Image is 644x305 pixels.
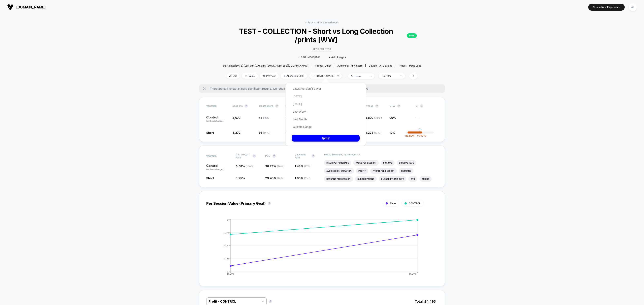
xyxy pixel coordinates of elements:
[365,64,395,67] span: Device:
[397,160,416,166] li: Signups Rate
[397,104,400,108] button: ?
[588,4,625,11] button: Create New Experience
[337,64,362,67] div: Audience:
[629,3,637,11] div: AL
[292,94,303,98] button: [DATE]
[324,168,354,174] li: Avg Session Duration
[381,160,395,166] li: Signups
[304,177,310,180] span: ( 3 % )
[295,176,310,180] span: 1.06 %
[416,104,438,108] span: CI
[375,104,379,108] button: ?
[292,102,303,106] button: [DATE]
[226,73,240,79] span: Edit
[324,153,438,156] p: Would like to see more reports?
[409,273,416,275] tspan: [DATE]
[312,75,314,77] img: calendar
[324,176,353,182] li: Returns Per Session
[227,27,417,44] span: TEST - COLLECTION - Short vs Long Collection /prints [WW]
[420,104,423,108] button: ?
[344,73,348,79] span: |
[295,164,312,168] span: 1.48 %
[245,104,248,108] button: ?
[253,154,256,158] button: ?
[356,168,368,174] li: Profit
[415,134,426,137] span: 17.17 %
[404,134,415,137] span: -85.62 %
[409,202,421,205] span: CONTROL
[370,168,397,174] li: Profit Per Session
[365,116,382,119] span: 4,809
[229,75,231,77] img: edit
[232,131,240,134] span: 5,272
[374,116,382,119] span: ( 90 % )
[259,116,270,119] span: 44
[210,87,437,90] span: There are still no statistically significant results. We recommend waiting a few more days . Time...
[401,75,402,76] img: end
[242,73,258,79] span: Pause
[227,273,234,275] tspan: [DATE]
[7,4,13,10] img: Visually logo
[298,55,321,59] span: + Add Description
[206,168,224,170] span: (without changes)
[292,125,313,129] button: Custom Range
[351,75,367,78] div: sessions
[353,160,379,166] li: Pages Per Session
[365,131,381,134] span: 3,228
[418,127,422,130] p: 0%
[379,176,406,182] li: Subscriptions Rate
[224,231,229,234] tspan: £0.75
[363,131,381,134] span: £
[263,116,270,119] span: ( 86 % )
[363,116,382,119] span: £
[351,64,362,67] span: All Visitors
[315,64,331,67] div: Pages:
[355,176,377,182] li: Subscriptions
[275,104,279,108] button: ?
[246,165,255,168] span: ( 100 % )
[6,4,47,10] button: [DOMAIN_NAME]
[399,168,414,174] li: Returns
[398,64,421,67] div: Trigger:
[227,218,229,221] tspan: £1
[295,153,310,159] span: Checkout Rate
[292,117,308,121] button: Last Month
[292,87,322,90] button: Latest Version(3 days)
[223,64,308,67] span: Start date: [DATE] (Last edit [DATE] by [EMAIL_ADDRESS][DOMAIN_NAME])
[329,55,346,59] span: + Add Images
[259,131,270,134] span: 36
[325,64,331,67] span: other
[277,177,284,180] span: ( 14 % )
[236,153,251,159] span: Add To Cart Rate
[305,21,339,24] a: < Back to all live experiences
[206,104,228,108] span: Variation
[370,76,372,76] img: end
[272,154,276,158] button: ?
[382,74,398,77] div: No Filter
[390,202,396,205] span: Short
[277,165,284,168] span: ( 86 % )
[409,64,421,67] span: Page Load
[263,131,270,134] span: ( 14 % )
[389,116,396,119] span: 90%
[379,64,392,67] span: all devices
[309,73,342,79] span: [DATE] - [DATE]
[324,160,351,166] li: Items Per Purchase
[206,153,228,159] span: Variation
[419,130,420,134] p: |
[265,154,270,157] span: PDV
[374,131,381,134] span: ( 10 % )
[337,75,339,76] img: end
[292,110,307,113] button: Last Week
[16,5,45,9] span: [DOMAIN_NAME]
[419,176,432,182] li: Clicks
[417,134,418,137] span: +
[269,300,272,303] button: ?
[312,154,315,158] button: ?
[206,176,214,180] span: Short
[304,165,312,168] span: ( 97 % )
[206,120,224,122] span: (without changes)
[232,104,243,107] span: Sessions
[260,73,279,79] span: Preview
[206,116,228,122] p: Control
